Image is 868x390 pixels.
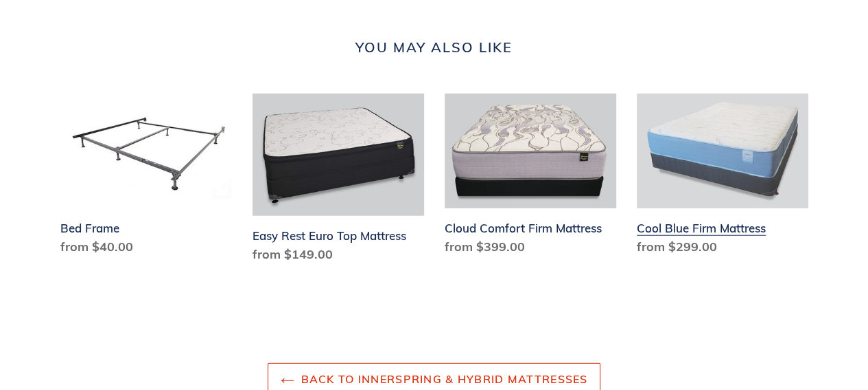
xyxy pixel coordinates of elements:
h2: You may also like [60,39,808,56]
a: Easy Rest Euro Top Mattress [253,94,424,269]
a: Cool Blue Firm Mattress [637,94,808,261]
a: Bed Frame [60,94,232,261]
a: Cloud Comfort Firm Mattress [445,94,616,261]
